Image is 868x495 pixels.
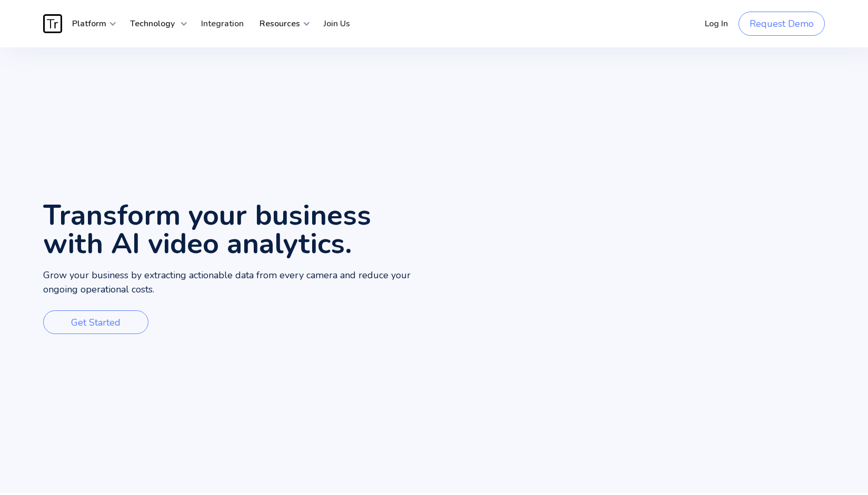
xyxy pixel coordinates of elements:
[43,201,434,258] h1: Transform your business with AI video analytics.
[252,8,311,39] div: Resources
[739,12,825,36] a: Request Demo
[316,8,358,39] a: Join Us
[122,8,188,39] div: Technology
[72,18,106,29] strong: Platform
[43,310,148,334] a: Get Started
[43,268,434,298] p: Grow your business by extracting actionable data from every camera and reduce your ongoing operat...
[43,14,62,33] img: Traces Logo
[130,18,175,29] strong: Technology
[43,14,64,33] a: home
[697,8,736,39] a: Log In
[260,18,300,29] strong: Resources
[193,8,252,39] a: Integration
[64,8,117,39] div: Platform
